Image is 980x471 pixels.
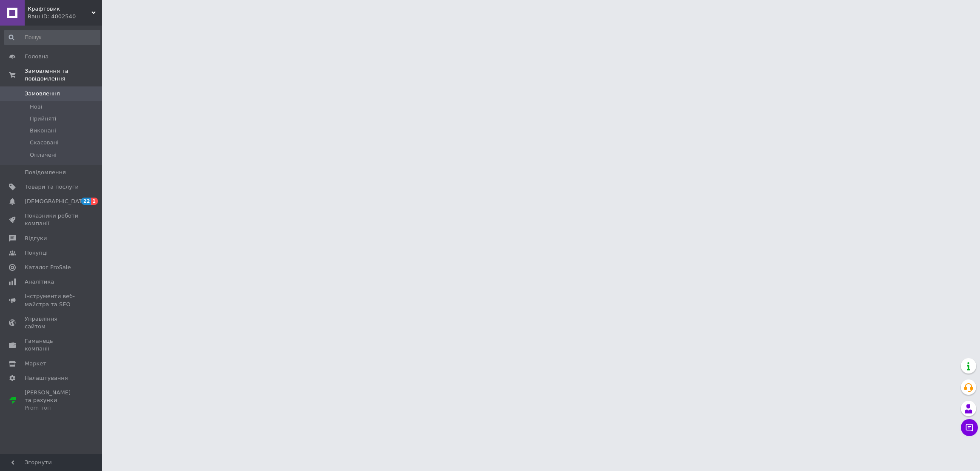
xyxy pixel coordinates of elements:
span: [DEMOGRAPHIC_DATA] [25,198,88,205]
span: Замовлення та повідомлення [25,67,102,83]
span: Скасовані [30,139,59,146]
span: Гаманець компанії [25,337,79,353]
span: 1 [91,198,98,205]
span: Покупці [25,249,48,257]
input: Пошук [4,30,100,45]
span: Товари та послуги [25,183,79,191]
span: Інструменти веб-майстра та SEO [25,293,79,308]
span: Прийняті [30,115,56,123]
span: Аналітика [25,278,54,286]
span: Оплачені [30,151,57,159]
span: Показники роботи компанії [25,212,79,227]
span: Маркет [25,360,46,368]
span: Відгуки [25,235,47,242]
span: Каталог ProSale [25,264,71,271]
span: Нові [30,103,42,111]
span: Управління сайтом [25,315,79,330]
div: Prom топ [25,404,79,412]
button: Чат з покупцем [961,419,978,436]
span: Головна [25,53,48,60]
div: Ваш ID: 4002540 [28,13,102,20]
span: Замовлення [25,90,60,98]
span: Повідомлення [25,169,66,176]
span: 22 [81,198,91,205]
span: [PERSON_NAME] та рахунки [25,389,79,412]
span: Налаштування [25,374,68,382]
span: Виконані [30,127,56,135]
span: Крафтовик [28,5,91,13]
